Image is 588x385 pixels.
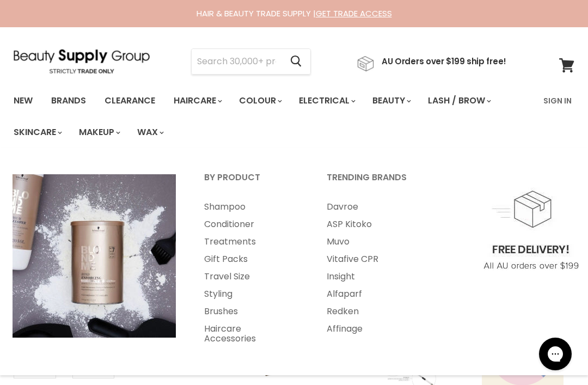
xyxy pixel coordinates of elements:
[129,121,170,144] a: Wax
[313,268,433,285] a: Insight
[191,285,311,303] a: Styling
[313,216,433,233] a: ASP Kitoko
[5,85,537,148] ul: Main menu
[5,89,41,112] a: New
[313,320,433,338] a: Affinage
[96,89,163,112] a: Clearance
[316,8,392,19] a: GET TRADE ACCESS
[5,121,69,144] a: Skincare
[231,89,289,112] a: Colour
[166,89,229,112] a: Haircare
[71,121,127,144] a: Makeup
[534,334,577,374] iframe: Gorgias live chat messenger
[191,169,311,196] a: By Product
[537,89,578,112] a: Sign In
[313,198,433,338] ul: Main menu
[313,303,433,320] a: Redken
[43,89,94,112] a: Brands
[191,198,311,347] ul: Main menu
[191,216,311,233] a: Conditioner
[191,320,311,347] a: Haircare Accessories
[191,303,311,320] a: Brushes
[281,49,310,74] button: Search
[191,250,311,268] a: Gift Packs
[192,49,281,74] input: Search
[313,198,433,216] a: Davroe
[191,268,311,285] a: Travel Size
[191,198,311,216] a: Shampoo
[313,233,433,250] a: Muvo
[364,89,418,112] a: Beauty
[420,89,498,112] a: Lash / Brow
[313,169,433,196] a: Trending Brands
[191,48,311,75] form: Product
[313,285,433,303] a: Alfaparf
[291,89,362,112] a: Electrical
[191,233,311,250] a: Treatments
[313,250,433,268] a: Vitafive CPR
